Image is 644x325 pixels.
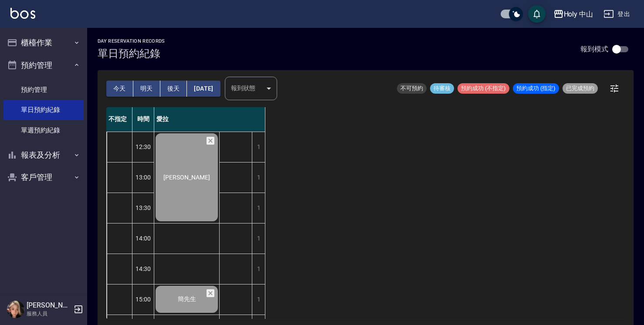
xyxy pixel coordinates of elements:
[430,85,454,92] span: 待審核
[132,223,154,254] div: 14:00
[563,85,598,92] span: 已完成預約
[252,254,265,284] div: 1
[3,144,84,166] button: 報表及分析
[132,162,154,193] div: 13:00
[3,31,84,54] button: 櫃檯作業
[27,301,71,310] h5: [PERSON_NAME]
[252,132,265,162] div: 1
[252,284,265,315] div: 1
[162,174,212,181] span: [PERSON_NAME]
[176,295,198,303] span: 簡先生
[98,47,165,60] h3: 單日預約紀錄
[3,100,84,120] a: 單日預約紀錄
[3,54,84,77] button: 預約管理
[133,81,160,97] button: 明天
[397,85,427,92] span: 不可預約
[132,254,154,284] div: 14:30
[3,120,84,140] a: 單週預約紀錄
[550,5,597,23] button: Holy 中山
[27,310,71,318] p: 服務人員
[10,8,35,19] img: Logo
[564,9,593,20] div: Holy 中山
[106,81,133,97] button: 今天
[160,81,187,97] button: 後天
[252,223,265,254] div: 1
[187,81,220,97] button: [DATE]
[252,162,265,193] div: 1
[132,132,154,162] div: 12:30
[580,44,608,54] p: 報到模式
[528,5,546,23] button: save
[106,107,132,132] div: 不指定
[600,6,634,22] button: 登出
[132,284,154,315] div: 15:00
[98,38,165,44] h2: day Reservation records
[458,85,509,92] span: 預約成功 (不指定)
[513,85,559,92] span: 預約成功 (指定)
[3,166,84,189] button: 客戶管理
[132,193,154,223] div: 13:30
[154,107,265,132] div: 愛拉
[3,80,84,100] a: 預約管理
[132,107,154,132] div: 時間
[7,301,24,318] img: Person
[252,193,265,223] div: 1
